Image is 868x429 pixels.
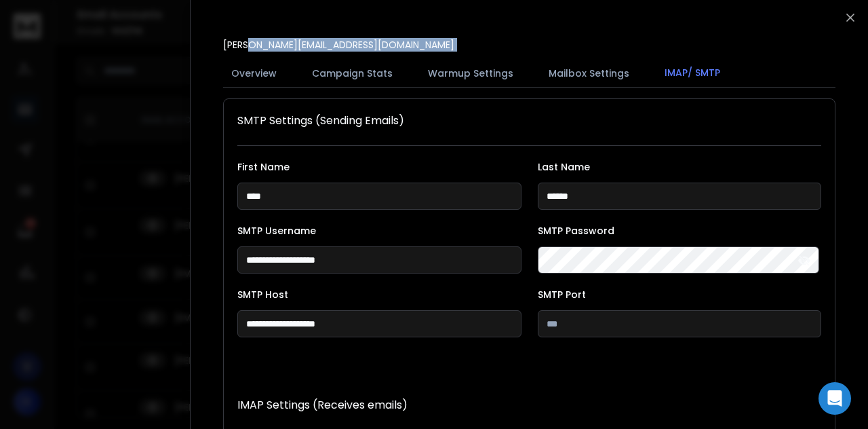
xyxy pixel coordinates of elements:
[304,58,401,88] button: Campaign Stats
[223,38,454,52] p: [PERSON_NAME][EMAIL_ADDRESS][DOMAIN_NAME]
[538,290,822,299] label: SMTP Port
[538,226,822,236] label: SMTP Password
[538,162,822,172] label: Last Name
[656,58,728,89] button: IMAP/ SMTP
[237,397,821,413] p: IMAP Settings (Receives emails)
[237,113,821,129] h1: SMTP Settings (Sending Emails)
[237,162,521,172] label: First Name
[420,58,521,88] button: Warmup Settings
[818,382,851,415] div: Open Intercom Messenger
[223,58,285,88] button: Overview
[237,226,521,236] label: SMTP Username
[540,58,637,88] button: Mailbox Settings
[237,290,521,299] label: SMTP Host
